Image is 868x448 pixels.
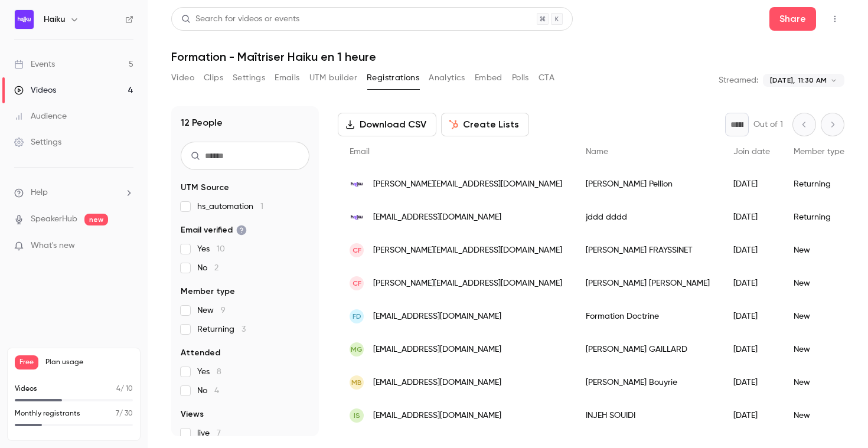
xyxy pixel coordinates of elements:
span: 2 [214,264,218,272]
span: [EMAIL_ADDRESS][DOMAIN_NAME] [373,410,501,422]
div: [PERSON_NAME] FRAYSSINET [574,234,722,267]
div: [DATE] [722,300,782,333]
button: Embed [475,68,502,87]
span: [EMAIL_ADDRESS][DOMAIN_NAME] [373,310,501,323]
span: 11:30 AM [798,75,827,86]
span: [EMAIL_ADDRESS][DOMAIN_NAME] [373,377,501,389]
div: [PERSON_NAME] Bouyrie [574,366,722,399]
span: CF [353,245,361,256]
div: Events [14,58,55,70]
span: MG [351,344,363,355]
span: 3 [242,325,246,333]
h6: Haiku [44,14,65,25]
button: Clips [204,68,223,87]
span: Yes [197,366,221,378]
span: Help [31,187,48,199]
span: Yes [197,243,225,255]
span: live [197,427,221,439]
div: [PERSON_NAME] [PERSON_NAME] [574,267,722,300]
span: 8 [217,368,221,376]
h1: 12 People [181,116,223,130]
span: 4 [214,387,219,395]
div: New [782,366,856,399]
span: [PERSON_NAME][EMAIL_ADDRESS][DOMAIN_NAME] [373,277,562,290]
span: new [84,214,108,225]
div: Search for videos or events [181,13,299,25]
span: [EMAIL_ADDRESS][DOMAIN_NAME] [373,211,501,224]
span: Plan usage [45,358,133,367]
span: [PERSON_NAME][EMAIL_ADDRESS][DOMAIN_NAME] [373,178,562,191]
div: New [782,267,856,300]
div: [DATE] [722,267,782,300]
span: [PERSON_NAME][EMAIL_ADDRESS][DOMAIN_NAME] [373,244,562,257]
span: 1 [260,202,263,211]
div: Settings [14,136,61,148]
button: Download CSV [338,113,436,136]
span: Free [15,355,38,369]
li: help-dropdown-opener [14,187,133,199]
span: [DATE], [770,75,795,86]
div: [PERSON_NAME] GAILLARD [574,333,722,366]
img: haiku.fr [350,177,364,191]
span: Returning [197,323,246,335]
span: hs_automation [197,201,263,212]
p: / 10 [116,384,133,394]
div: New [782,234,856,267]
span: 10 [217,245,225,253]
span: UTM Source [181,182,229,194]
span: MB [351,377,362,388]
span: Email [350,148,370,156]
span: 4 [116,385,120,393]
span: [EMAIL_ADDRESS][DOMAIN_NAME] [373,344,501,356]
div: New [782,300,856,333]
div: Formation Doctrine [574,300,722,333]
span: New [197,305,226,316]
button: Polls [512,68,529,87]
button: Analytics [429,68,465,87]
button: Top Bar Actions [825,9,844,28]
p: Out of 1 [753,119,783,130]
button: Emails [275,68,299,87]
div: [DATE] [722,399,782,432]
span: No [197,262,218,274]
div: New [782,399,856,432]
div: Audience [14,110,67,122]
span: FD [353,311,361,322]
span: Name [586,148,608,156]
div: [DATE] [722,168,782,201]
span: 7 [217,429,221,437]
div: Returning [782,168,856,201]
span: Email verified [181,224,247,236]
div: New [782,333,856,366]
span: 9 [221,306,226,315]
div: jddd dddd [574,201,722,234]
div: [PERSON_NAME] Pellion [574,168,722,201]
button: Create Lists [441,113,529,136]
button: Share [769,7,816,31]
span: Join date [733,148,770,156]
span: IS [354,410,360,421]
h1: Formation - Maîtriser Haiku en 1 heure [171,50,844,64]
button: CTA [539,68,554,87]
span: Member type [181,286,235,297]
iframe: Noticeable Trigger [119,241,133,251]
button: UTM builder [309,68,357,87]
span: 7 [116,410,119,417]
p: Streamed: [719,74,758,86]
img: aiclerk.fr [350,210,364,224]
span: Views [181,408,204,420]
span: CF [353,278,361,289]
div: INJEH SOUIDI [574,399,722,432]
div: Videos [14,84,56,96]
span: Attended [181,347,220,359]
button: Video [171,68,194,87]
span: No [197,385,219,397]
div: [DATE] [722,201,782,234]
p: Monthly registrants [15,408,80,419]
button: Settings [233,68,265,87]
img: Haiku [15,10,34,29]
div: Returning [782,201,856,234]
p: / 30 [116,408,133,419]
button: Registrations [367,68,419,87]
div: [DATE] [722,234,782,267]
